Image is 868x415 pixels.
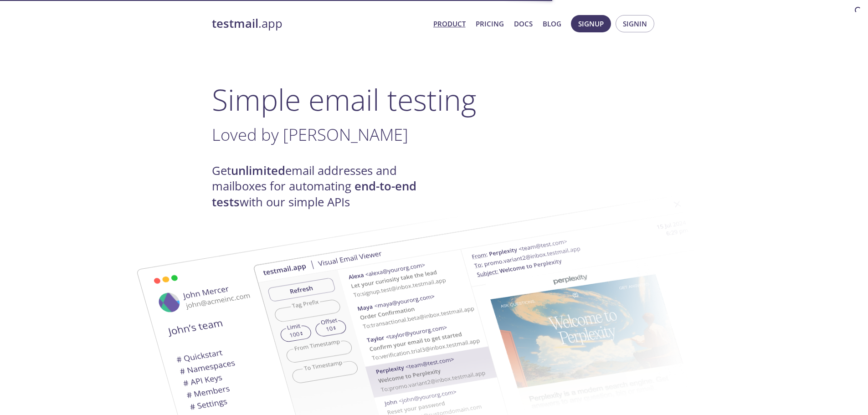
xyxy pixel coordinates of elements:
[476,18,504,30] a: Pricing
[212,163,434,210] h4: Get email addresses and mailboxes for automating with our simple APIs
[212,16,426,31] a: testmail.app
[616,15,654,32] button: Signin
[433,18,466,30] a: Product
[212,178,416,210] strong: end-to-end tests
[231,163,285,179] strong: unlimited
[212,15,258,31] strong: testmail
[543,18,561,30] a: Blog
[212,82,657,117] h1: Simple email testing
[578,18,604,30] span: Signup
[571,15,611,32] button: Signup
[212,123,408,146] span: Loved by [PERSON_NAME]
[514,18,533,30] a: Docs
[623,18,647,30] span: Signin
